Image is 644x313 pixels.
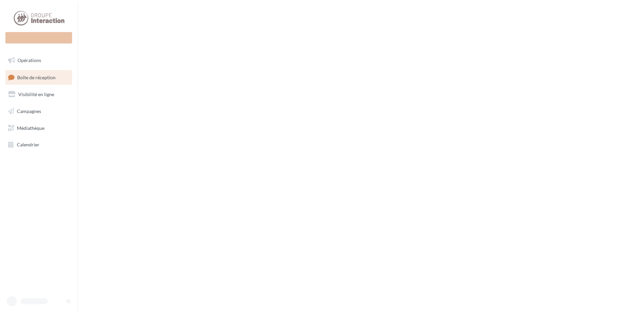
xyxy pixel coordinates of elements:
a: Médiathèque [4,121,73,135]
a: Visibilité en ligne [4,87,73,102]
a: Calendrier [4,138,73,152]
span: Visibilité en ligne [18,91,54,97]
a: Opérations [4,53,73,67]
span: Boîte de réception [17,74,56,80]
a: Boîte de réception [4,70,73,85]
a: Campagnes [4,104,73,118]
span: Opérations [18,57,41,63]
span: Campagnes [17,108,41,114]
span: Calendrier [17,142,39,147]
span: Médiathèque [17,125,44,131]
div: Nouvelle campagne [5,32,72,44]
